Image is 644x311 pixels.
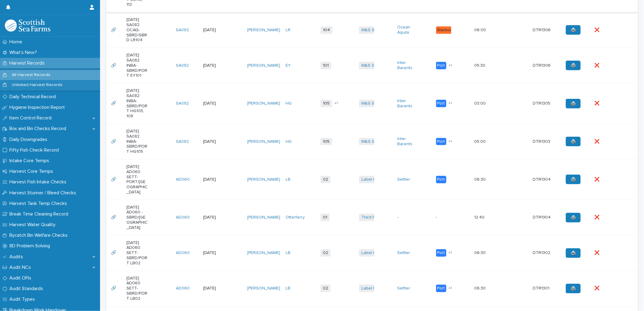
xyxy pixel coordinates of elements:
a: LB [286,177,290,182]
p: Daily Technical Record [7,94,61,100]
p: ❌ [595,26,601,33]
p: DTR1306 [533,26,552,33]
p: - [436,215,458,220]
p: DTR1304 [533,214,552,220]
span: + 1 [449,140,452,143]
p: [DATE] [203,215,225,220]
p: ❌ [595,176,601,182]
a: SA082 [176,101,189,106]
p: Audit Types [7,296,40,302]
p: Intake Core Temps [7,158,54,164]
a: Settler [397,286,411,291]
span: + 1 [449,251,452,255]
a: Ocean Aquila [397,25,419,35]
a: [PERSON_NAME] [247,177,280,182]
p: Harvest Stunner / Bleed Checks [7,190,81,196]
p: Home [7,39,27,45]
span: 02 [320,285,330,292]
a: Label Rouge [361,250,386,256]
p: Break Time Cleaning Record [7,211,73,217]
p: ❌ [595,138,601,144]
a: 🖨️ [566,213,581,222]
p: [DATE] SA082 INBA-SBRD/PORT EY101 [126,53,148,78]
span: 02 [320,176,330,183]
tr: 🔗🔗 [DATE] AD060 SETT-PORT/[GEOGRAPHIC_DATA]AD060 [DATE][PERSON_NAME] LB 02Label Rouge Settler Por... [106,159,638,200]
p: [DATE] AD060 SETT-SBRD/PORT LB02 [126,276,148,301]
p: 🔗 [111,62,117,68]
p: Bycatch Bin Welfare Checks [7,232,72,238]
p: [DATE] [203,250,225,256]
p: Harvest Core Temps [7,169,58,174]
span: + 1 [449,286,452,290]
span: + 1 [449,102,452,105]
p: DTR1301 [533,285,551,291]
a: AD060 [176,250,190,256]
img: mMrefqRFQpe26GRNOUkG [5,19,50,32]
p: Audits [7,254,28,260]
a: HG [286,101,292,106]
a: [PERSON_NAME] [247,101,280,106]
p: [DATE] [203,63,225,68]
a: Otterferry [286,215,305,220]
p: [DATE] [203,286,225,291]
a: 🖨️ [566,284,581,293]
p: [DATE] [203,28,225,33]
a: Inter Barents [397,136,419,147]
a: Inter Barents [397,99,419,109]
div: Port [436,138,446,145]
p: Harvest Water Quality [7,222,60,228]
span: 105 [320,100,332,107]
a: EY [286,63,291,68]
p: What's New? [7,50,42,55]
p: [DATE] [203,177,225,182]
tr: 🔗🔗 [DATE] SA082 OCAQ-SBRD/SBRD LR104SA082 [DATE][PERSON_NAME] LR 104M&S Select Ocean Aquila Starb... [106,12,638,48]
p: DTR1305 [533,100,552,106]
p: Hygiene Inspection Report [7,105,70,110]
span: + 1 [334,102,338,105]
p: Daily Downgrades [7,137,52,142]
p: 🔗 [111,100,117,106]
p: [DATE] SA082 INBA-SBRD/PORT HG105, 108 [126,88,148,119]
p: ❌ [595,214,601,220]
a: M&S Select [361,139,384,144]
p: 12:40 [474,214,486,220]
a: Settler [397,177,411,182]
span: 🖨️ [571,251,576,255]
tr: 🔗🔗 [DATE] SA082 INBA-SBRD/PORT HG105SA082 [DATE][PERSON_NAME] HG 105M&S Select Inter Barents Port... [106,124,638,159]
div: Starboard [436,26,458,34]
span: 🖨️ [571,28,576,32]
a: [PERSON_NAME] [247,28,280,33]
a: 🖨️ [566,137,581,146]
a: SA082 [176,28,189,33]
p: [DATE] SA082 INBA-SBRD/PORT HG105 [126,129,148,154]
tr: 🔗🔗 [DATE] AD060 SETT-SBRD/PORT LB02AD060 [DATE][PERSON_NAME] LB 02Label Rouge Settler Port+106:30... [106,271,638,306]
p: All Harvest Records [7,72,55,78]
a: 🖨️ [566,25,581,35]
a: [PERSON_NAME] [247,286,280,291]
span: 🖨️ [571,102,576,106]
a: AD060 [176,177,190,182]
p: Audit Standards [7,286,48,292]
span: 02 [320,249,330,257]
a: M&S Select [361,63,384,68]
p: 🔗 [111,214,117,220]
p: [DATE] [203,139,225,144]
a: SA082 [176,139,189,144]
a: M&S Select [361,28,384,33]
span: 🖨️ [571,216,576,220]
p: Harvest Tank Temp Checks [7,201,72,206]
p: DTR1306 [533,62,552,68]
span: 105 [320,138,332,145]
a: 🖨️ [566,99,581,109]
a: Settler [397,250,411,256]
p: Harvest Records [7,60,49,66]
p: Unlinked Harvest Records [7,82,67,88]
p: [DATE] SA082 OCAQ-SBRD/SBRD LR104 [126,17,148,43]
p: DTR1304 [533,176,552,182]
a: 🖨️ [566,61,581,70]
p: Harvest Fish Intake Checks [7,179,71,185]
span: 104 [320,26,332,34]
p: 06:30 [474,285,487,291]
a: 🖨️ [566,175,581,184]
a: HG [286,139,292,144]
